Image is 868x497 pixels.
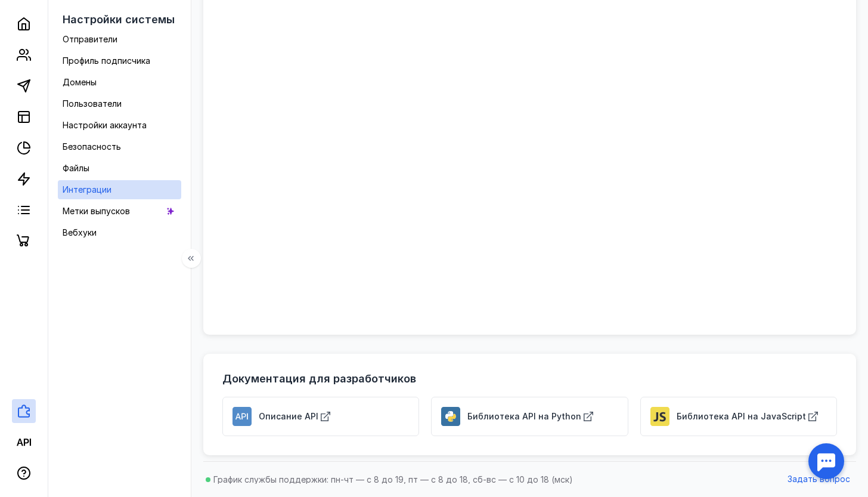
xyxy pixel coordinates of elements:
[63,184,111,195] span: Интеграции
[63,55,150,66] span: Профиль подписчика
[677,410,806,422] span: Библиотека API на JavaScript
[213,474,573,484] span: График службы поддержки: пн-чт — с 8 до 19, пт — с 8 до 18, сб-вс — с 10 до 18 (мск)
[58,116,181,135] a: Настройки аккаунта
[431,397,628,436] a: Библиотека API на Python
[58,223,181,242] a: Вебхуки
[788,474,850,484] span: Задать вопрос
[63,13,175,26] span: Настройки системы
[63,141,121,152] span: Безопасность
[63,77,97,87] span: Домены
[467,410,581,422] span: Библиотека API на Python
[63,34,117,44] span: Отправители
[58,137,181,156] a: Безопасность
[58,94,181,113] a: Пользователи
[222,397,419,436] a: Описание API
[63,206,130,216] span: Метки выпусков
[58,180,181,199] a: Интеграции
[63,227,97,237] span: Вебхуки
[58,30,181,49] a: Отправители
[63,98,122,109] span: Пользователи
[640,397,837,436] a: Библиотека API на JavaScript
[259,410,318,422] span: Описание API
[58,159,181,178] a: Файлы
[63,120,147,130] span: Настройки аккаунта
[58,202,181,221] a: Метки выпусков
[222,373,837,385] h3: Документация для разработчиков
[63,163,89,173] span: Файлы
[58,51,181,70] a: Профиль подписчика
[782,471,856,489] button: Задать вопрос
[58,73,181,92] a: Домены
